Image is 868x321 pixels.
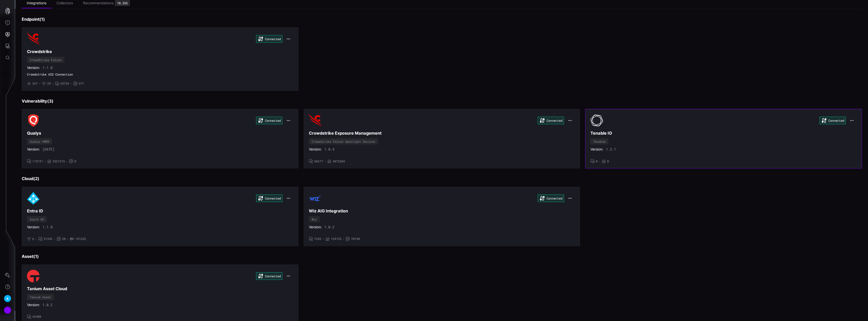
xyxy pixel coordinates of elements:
span: 0 [607,159,609,163]
img: Azure AD [27,192,40,205]
span: 1.0.4 [324,147,334,152]
span: Version: [27,225,40,229]
h3: Vulnerability ( 3 ) [22,98,862,104]
div: Azure AD [30,218,44,221]
img: Tanium Asset [27,270,40,282]
span: • [70,82,72,86]
span: • [52,82,54,86]
span: • [599,159,601,163]
span: 377 [79,82,84,86]
span: • [54,237,56,241]
div: Connected [820,117,846,124]
span: 55754 [60,82,69,86]
span: 29 [47,82,51,86]
span: 42408 [32,315,41,319]
span: Version: [590,147,603,152]
span: 1.0.2 [42,303,52,307]
span: • [35,237,37,241]
h3: Crowdstrike Exposure Management [309,131,575,136]
span: 7243 [314,237,321,241]
img: Crowdstrike Falcon Spotlight Devices [309,114,321,127]
span: 4872684 [333,159,345,163]
span: 1.1.8 [42,65,52,70]
div: Recommendations [83,1,114,5]
div: Connected [256,117,282,124]
span: Version: [27,147,40,152]
span: Crowdstrike AIG Connection [27,72,293,77]
span: 6 [32,237,34,241]
span: [DATE] [42,147,55,152]
span: 2521315 [52,159,65,163]
h3: Qualys [27,131,293,136]
span: 70198 [351,237,360,241]
span: 191253 [75,237,86,241]
span: A [6,296,9,301]
span: • [44,159,46,163]
img: Qualys VMDR [27,114,40,127]
span: 0 [74,159,76,163]
span: 347 [32,82,38,86]
span: 119137 [32,159,43,163]
div: Tanium Asset [30,295,51,299]
span: Version: [27,303,40,307]
h3: Cloud ( 2 ) [22,176,862,181]
span: 91342 [44,237,52,241]
span: Version: [309,225,322,229]
span: • [322,237,324,241]
span: 0 [596,159,598,163]
div: Connected [538,117,564,124]
span: 139135 [331,237,341,241]
div: Tenable [593,140,606,143]
span: 56677 [314,159,323,163]
img: CrowdStrike Falcon [27,33,40,45]
img: Tenable [590,114,603,127]
div: Wiz [312,218,317,221]
img: Wiz [309,192,321,205]
div: CrowdStrike Falcon [30,58,62,61]
span: 1.3.1 [606,147,616,152]
div: Connected [538,194,564,202]
div: Connected [256,35,282,43]
span: • [67,237,69,241]
h3: Tenable IO [590,131,857,136]
h3: Tanium Asset Cloud [27,286,293,291]
h3: Asset ( 1 ) [22,254,862,259]
span: 1.0.2 [324,225,334,229]
div: Crowdstrike Falcon Spotlight Devices [312,140,375,143]
span: 1.1.8 [42,225,52,229]
span: • [324,159,326,163]
button: A [0,293,15,304]
span: 20 [62,237,66,241]
h3: Endpoint ( 1 ) [22,17,862,22]
span: Version: [309,147,322,152]
div: Connected [256,272,282,280]
div: Connected [256,194,282,202]
div: 70,595 [117,2,128,5]
h3: Wiz AIG Integration [309,208,575,214]
span: Version: [27,65,40,70]
h3: Entra ID [27,208,293,214]
span: • [343,237,344,241]
span: • [66,159,68,163]
div: Qualys VMDR [30,140,49,143]
span: • [39,82,41,86]
h3: Crowdstrike [27,49,293,54]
